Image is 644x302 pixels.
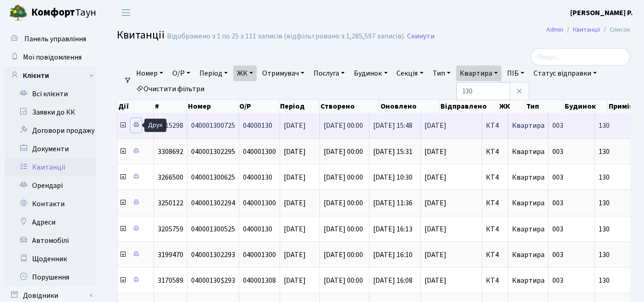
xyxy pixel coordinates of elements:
a: Статус відправки [530,66,600,81]
a: [PERSON_NAME] Р. [570,7,633,18]
span: 003 [552,275,563,286]
span: 3266500 [158,172,183,182]
span: 040001302295 [191,147,235,157]
th: О/Р [238,100,279,113]
span: [DATE] [284,172,306,182]
span: Квартира [512,224,545,234]
span: КТ4 [486,199,504,207]
span: [DATE] 00:00 [324,172,363,182]
a: Контакти [5,195,96,213]
span: КТ4 [486,174,504,181]
div: Відображено з 1 по 25 з 111 записів (відфільтровано з 1,285,597 записів). [167,32,405,41]
span: КТ4 [486,251,504,258]
span: 040001300525 [191,224,235,234]
span: [DATE] 00:00 [324,224,363,234]
a: Admin [546,25,563,34]
a: Заявки до КК [5,103,96,121]
a: Мої повідомлення [5,48,96,66]
a: Порушення [5,268,96,286]
span: [DATE] 00:00 [324,147,363,157]
th: Період [279,100,319,113]
span: 040001300 [243,147,276,157]
span: Квитанції [117,27,165,43]
a: Клієнти [5,66,96,85]
th: Номер [187,100,238,113]
span: 003 [552,147,563,157]
a: Адреси [5,213,96,231]
a: Квитанції [5,158,96,176]
img: logo.png [9,4,28,22]
th: ЖК [498,100,526,113]
span: 003 [552,250,563,260]
span: КТ4 [486,277,504,284]
span: 040001300 [243,198,276,208]
th: Дії [117,100,154,113]
span: 003 [552,224,563,234]
nav: breadcrumb [533,20,644,39]
span: [DATE] 16:13 [373,224,413,234]
th: Відправлено [440,100,498,113]
span: 040001300625 [191,172,235,182]
a: Договори продажу [5,121,96,140]
a: Всі клієнти [5,85,96,103]
span: КТ4 [486,225,504,233]
b: Комфорт [31,5,75,20]
a: Панель управління [5,30,96,48]
span: [DATE] 11:36 [373,198,413,208]
th: Будинок [564,100,608,113]
span: 040001300725 [191,121,235,131]
span: [DATE] 00:00 [324,121,363,131]
span: Таун [31,5,96,21]
span: 3315298 [158,121,183,131]
span: [DATE] 16:08 [373,275,413,286]
span: 3308692 [158,147,183,157]
a: Тип [429,66,454,81]
a: Отримувач [259,66,308,81]
a: Очистити фільтри [132,81,208,97]
a: Квитанції [573,25,600,34]
div: Друк [144,119,166,132]
span: 003 [552,198,563,208]
a: О/Р [169,66,194,81]
span: [DATE] 00:00 [324,198,363,208]
span: [DATE] 10:30 [373,172,413,182]
span: Квартира [512,172,545,182]
span: [DATE] [284,250,306,260]
th: Оновлено [380,100,440,113]
a: ЖК [233,66,257,81]
a: Скинути [407,32,435,41]
span: [DATE] [424,148,478,155]
a: Документи [5,140,96,158]
span: [DATE] [284,275,306,286]
span: Мої повідомлення [23,52,82,62]
span: 04000130 [243,121,272,131]
span: Квартира [512,250,545,260]
span: [DATE] 15:48 [373,121,413,131]
a: Період [196,66,231,81]
span: 040001300 [243,250,276,260]
span: 3199470 [158,250,183,260]
a: Секція [393,66,427,81]
span: 003 [552,121,563,131]
a: Послуга [310,66,348,81]
span: 04000130 [243,172,272,182]
span: 04000130 [243,224,272,234]
a: Номер [132,66,167,81]
span: Квартира [512,198,545,208]
span: [DATE] [424,122,478,129]
a: Автомобілі [5,231,96,250]
span: 3205759 [158,224,183,234]
span: [DATE] [284,198,306,208]
span: КТ4 [486,122,504,129]
span: [DATE] [424,251,478,258]
span: [DATE] 00:00 [324,275,363,286]
span: 3170589 [158,275,183,286]
span: [DATE] [424,225,478,233]
span: Квартира [512,275,545,286]
span: 040001308 [243,275,276,286]
span: [DATE] [424,277,478,284]
span: Панель управління [24,34,86,44]
span: 040001302294 [191,198,235,208]
span: КТ4 [486,148,504,155]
